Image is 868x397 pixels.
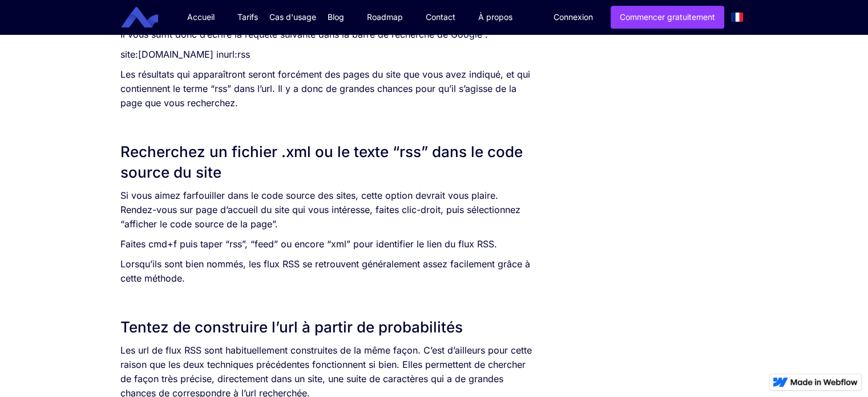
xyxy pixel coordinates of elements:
p: ‍ [120,291,535,306]
a: Connexion [545,6,601,28]
img: Made in Webflow [790,379,858,386]
p: Les résultats qui apparaîtront seront forcément des pages du site que vous avez indiqué, et qui c... [120,67,535,110]
p: Lorsqu’ils sont bien nommés, les flux RSS se retrouvent généralement assez facilement grâce à cet... [120,257,535,286]
p: Si vous aimez farfouiller dans le code source des sites, cette option devrait vous plaire. Rendez... [120,189,535,231]
h2: Tentez de construire l’url à partir de probabilités [120,317,535,338]
a: home [130,7,167,28]
div: Cas d'usage [269,11,316,23]
a: Commencer gratuitement [611,6,724,29]
p: Il vous suffit donc d’écrire la requête suivante dans la barre de recherche de Google : [120,27,535,42]
p: site:[DOMAIN_NAME] inurl:rss [120,47,535,62]
p: ‍ [120,116,535,130]
h2: Recherchez un fichier .xml ou le texte “rss” dans le code source du site [120,142,535,183]
p: Faites cmd+f puis taper “rss”, “feed” ou encore “xml” pour identifier le lien du flux RSS. [120,237,535,251]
